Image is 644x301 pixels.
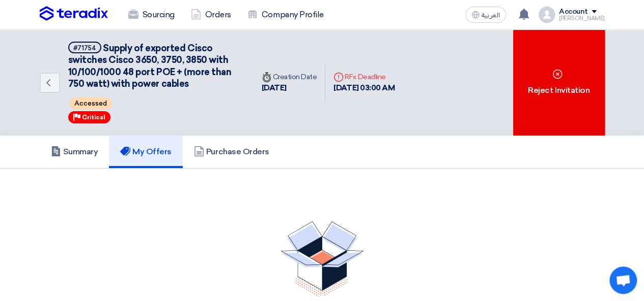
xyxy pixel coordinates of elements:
span: Critical [82,114,105,121]
div: [DATE] 03:00 AM [333,82,395,94]
h5: Summary [51,147,98,157]
div: [PERSON_NAME] [559,16,605,21]
h5: Purchase Orders [194,147,269,157]
div: #71754 [73,45,96,51]
a: Summary [40,136,109,168]
a: My Offers [109,136,183,168]
div: Reject Invitation [513,29,605,136]
span: العربية [482,12,500,19]
h5: Supply of exported Cisco switches Cisco 3650, 3750, 3850 with 10/100/1000 48 port POE + (more tha... [68,42,241,90]
a: Purchase Orders [183,136,281,168]
span: Accessed [69,97,112,109]
img: Teradix logo [40,6,108,21]
button: العربية [465,7,506,23]
div: Account [559,8,588,16]
div: [DATE] [262,82,317,94]
div: Open chat [609,266,637,294]
a: Orders [183,4,239,26]
img: No Quotations Found! [281,221,364,297]
div: Creation Date [262,72,317,82]
div: RFx Deadline [333,72,395,82]
h5: My Offers [120,147,172,157]
a: Sourcing [120,4,183,26]
img: profile_test.png [539,7,555,23]
span: Supply of exported Cisco switches Cisco 3650, 3750, 3850 with 10/100/1000 48 port POE + (more tha... [68,43,232,89]
a: Company Profile [239,4,332,26]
